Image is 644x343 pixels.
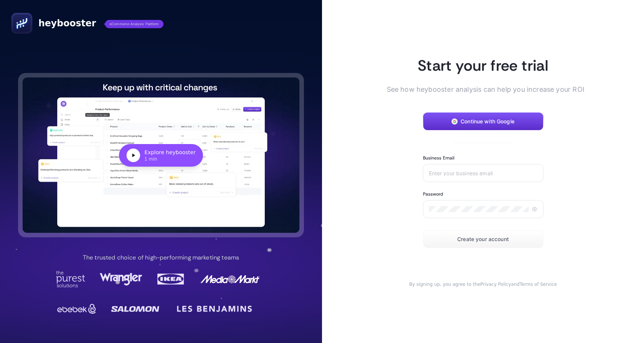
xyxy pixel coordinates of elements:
a: Privacy Policy [480,282,511,287]
div: and [399,281,568,287]
a: Terms of Service [520,282,557,287]
span: eCommerce Analysis Platform [105,20,163,28]
label: Business Email [423,155,455,161]
div: Explore heybooster [145,149,196,156]
span: Create your account [457,236,509,242]
button: Explore heybooster1 min [23,77,299,233]
h1: Start your free trial [399,56,568,75]
span: Continue with Google [461,118,514,124]
p: The trusted choice of high-performing marketing teams [83,253,239,262]
img: Ikea [156,271,186,287]
span: heybooster [38,17,96,29]
img: Wrangler [100,271,142,287]
img: LesBenjamin [172,300,257,318]
a: heyboostereCommerce Analysis Platform [11,13,163,34]
img: Purest [56,271,86,287]
label: Password [423,191,443,197]
input: Enter your business email [429,170,537,176]
img: Ebebek [56,301,98,316]
button: Create your account [423,230,543,248]
span: See how heybooster analysis can help you increase your ROI [387,84,568,94]
span: By signing up, you agree to the [409,282,480,287]
div: 1 min [145,156,196,162]
button: Continue with Google [423,112,543,131]
img: Salomon [111,301,159,316]
img: MediaMarkt [200,271,260,287]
